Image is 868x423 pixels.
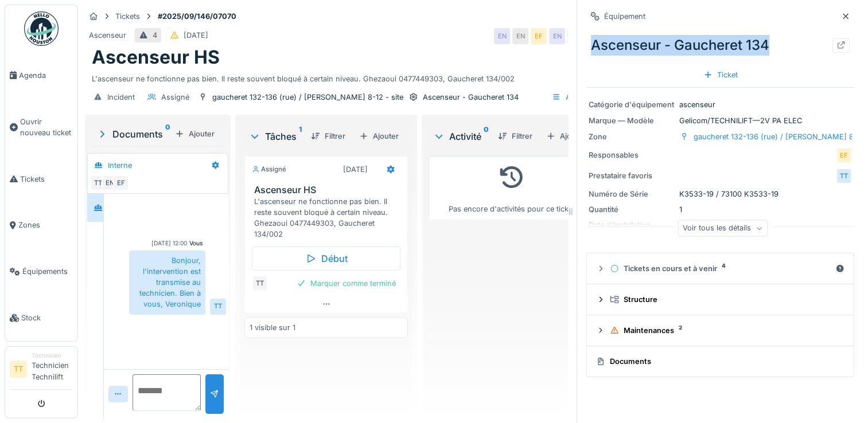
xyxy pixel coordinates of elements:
[589,115,675,126] div: Marque — Modèle
[355,128,403,144] div: Ajouter
[212,92,403,103] div: gaucheret 132-136 (rue) / [PERSON_NAME] 8-12 - site
[699,67,742,83] div: Ticket
[153,30,157,41] div: 4
[252,275,268,291] div: TT
[19,70,73,81] span: Agenda
[591,351,849,372] summary: Documents
[107,92,135,103] div: Incident
[92,69,595,84] div: L'ascenseur ne fonctionne pas bien. Il reste souvent bloqué à certain niveau. Ghezaoui 0477449303...
[5,202,77,249] a: Zones
[589,204,675,215] div: Quantité
[21,312,73,323] span: Stock
[252,164,286,174] div: Assigné
[610,325,840,336] div: Maintenances
[604,11,645,22] div: Équipement
[591,258,849,279] summary: Tickets en cours et à venir4
[129,250,205,315] div: Bonjour, l'intervention est transmise au technicien. Bien à vous, Veronique
[306,128,350,144] div: Filtrer
[591,320,849,341] summary: Maintenances2
[151,239,187,248] div: [DATE] 12:00
[589,189,675,199] div: Numéro de Série
[436,161,587,214] div: Pas encore d'activités pour ce ticket
[5,52,77,99] a: Agenda
[589,170,675,181] div: Prestataire favoris
[32,351,73,360] div: Technicien
[24,11,59,46] img: Badge_color-CXgf-gQk.svg
[589,204,852,215] div: 1
[254,196,403,240] div: L'ascenseur ne fonctionne pas bien. Il reste souvent bloqué à certain niveau. Ghezaoui 0477449303...
[494,28,510,44] div: EN
[189,239,203,248] div: Vous
[153,11,241,22] strong: #2025/09/146/07070
[678,220,768,237] div: Voir tous les détails
[115,11,140,22] div: Tickets
[299,130,302,143] sup: 1
[96,127,170,141] div: Documents
[567,28,583,44] div: EN
[210,299,226,315] div: TT
[108,160,132,171] div: Interne
[589,150,675,160] div: Responsables
[165,127,170,141] sup: 0
[249,130,302,143] div: Tâches
[542,128,590,144] div: Ajouter
[184,30,208,41] div: [DATE]
[549,28,565,44] div: EN
[493,128,537,144] div: Filtrer
[254,185,403,195] h3: Ascenseur HS
[610,294,840,305] div: Structure
[10,351,73,390] a: TT TechnicienTechnicien Technilift
[589,189,852,199] div: K3533-19 / 73100 K3533-19
[32,351,73,387] li: Technicien Technilift
[5,248,77,295] a: Équipements
[589,99,675,110] div: Catégorie d'équipement
[20,116,73,138] span: Ouvrir nouveau ticket
[343,164,368,175] div: [DATE]
[531,28,547,44] div: EF
[10,361,27,378] li: TT
[423,92,519,103] div: Ascenseur - Gaucheret 134
[586,30,854,60] div: Ascenseur - Gaucheret 134
[512,28,528,44] div: EN
[589,115,852,126] div: Gelicom/TECHNILIFT — 2V PA ELEC
[161,92,189,103] div: Assigné
[484,130,489,143] sup: 0
[20,174,73,185] span: Tickets
[18,220,73,230] span: Zones
[596,356,840,367] div: Documents
[292,276,400,291] div: Marquer comme terminé
[252,246,400,271] div: Début
[589,131,675,142] div: Zone
[610,263,831,274] div: Tickets en cours et à venir
[90,175,106,191] div: TT
[92,46,220,68] h1: Ascenseur HS
[547,89,597,105] div: Actions
[591,289,849,310] summary: Structure
[589,99,852,110] div: ascenseur
[836,168,852,184] div: TT
[433,130,489,143] div: Activité
[170,126,219,142] div: Ajouter
[102,175,118,191] div: EN
[5,295,77,341] a: Stock
[5,99,77,156] a: Ouvrir nouveau ticket
[250,322,295,333] div: 1 visible sur 1
[836,147,852,163] div: EF
[89,30,126,41] div: Ascenseur
[22,266,73,277] span: Équipements
[5,156,77,202] a: Tickets
[113,175,129,191] div: EF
